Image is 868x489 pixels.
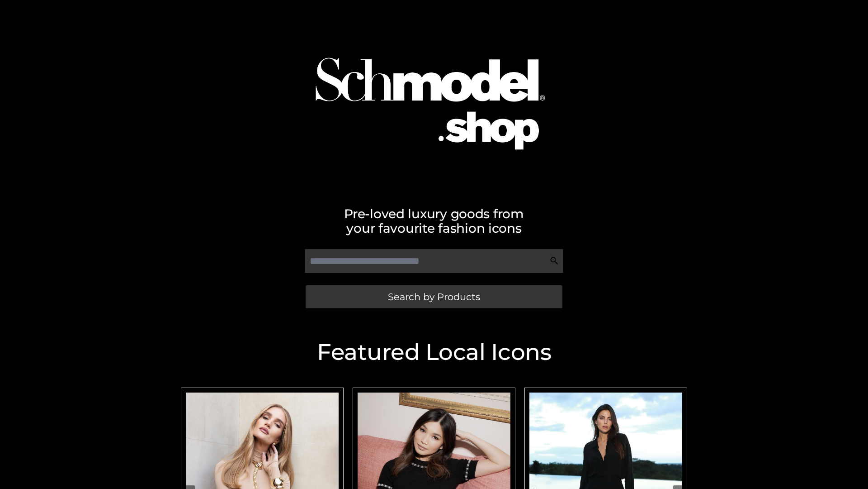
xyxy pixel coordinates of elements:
h2: Featured Local Icons​ [176,341,692,364]
a: Search by Products [306,285,562,308]
img: Search Icon [550,256,559,265]
h2: Pre-loved luxury goods from your favourite fashion icons [176,206,692,235]
span: Search by Products [388,292,480,302]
